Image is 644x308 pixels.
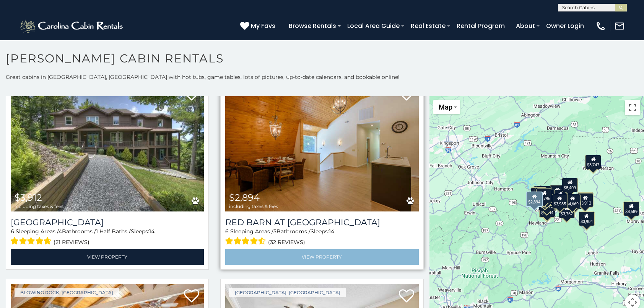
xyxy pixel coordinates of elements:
[11,249,204,265] a: View Property
[15,204,63,209] span: including taxes & fees
[59,228,62,235] span: 4
[552,194,568,208] div: $3,985
[229,192,260,203] span: $2,894
[329,228,334,235] span: 14
[343,19,403,33] a: Local Area Guide
[240,21,277,31] a: My Favs
[542,19,588,33] a: Owner Login
[229,204,278,209] span: including taxes & fees
[399,288,414,305] a: Add to favorites
[225,228,229,235] span: 6
[225,82,418,212] a: Red Barn at Tiffanys Estate $2,894 including taxes & fees
[225,249,418,265] a: View Property
[439,103,452,111] span: Map
[19,18,125,34] img: White-1-2.png
[251,21,275,31] span: My Favs
[453,19,509,33] a: Rental Program
[625,100,640,115] button: Toggle fullscreen view
[11,82,204,212] a: Heavenly Manor $3,912 including taxes & fees
[407,19,449,33] a: Real Estate
[149,228,154,235] span: 14
[433,100,460,114] button: Change map style
[184,288,199,305] a: Add to favorites
[559,204,575,218] div: $3,767
[623,202,639,216] div: $8,589
[579,211,595,226] div: $3,904
[15,192,42,203] span: $3,912
[96,228,131,235] span: 1 Half Baths /
[11,82,204,212] img: Heavenly Manor
[225,217,418,228] a: Red Barn at [GEOGRAPHIC_DATA]
[535,188,551,202] div: $4,630
[585,155,601,169] div: $3,747
[273,228,276,235] span: 5
[614,21,625,31] img: mail-regular-white.png
[225,217,418,228] h3: Red Barn at Tiffanys Estate
[526,192,543,207] div: $2,894
[225,82,418,212] img: Red Barn at Tiffanys Estate
[54,237,89,247] span: (21 reviews)
[225,228,418,247] div: Sleeping Areas / Bathrooms / Sleeps:
[537,188,553,203] div: $3,796
[11,217,204,228] h3: Heavenly Manor
[562,178,578,192] div: $5,409
[531,187,547,202] div: $9,322
[595,21,606,31] img: phone-regular-white.png
[577,192,594,207] div: $9,550
[11,228,14,235] span: 6
[535,186,551,200] div: $4,418
[11,228,204,247] div: Sleeping Areas / Bathrooms / Sleeps:
[268,237,305,247] span: (32 reviews)
[15,288,119,297] a: Blowing Rock, [GEOGRAPHIC_DATA]
[11,217,204,228] a: [GEOGRAPHIC_DATA]
[512,19,539,33] a: About
[285,19,340,33] a: Browse Rentals
[229,288,346,297] a: [GEOGRAPHIC_DATA], [GEOGRAPHIC_DATA]
[577,193,593,208] div: $3,912
[550,185,566,200] div: $7,301
[552,190,568,204] div: $5,095
[564,194,581,208] div: $4,669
